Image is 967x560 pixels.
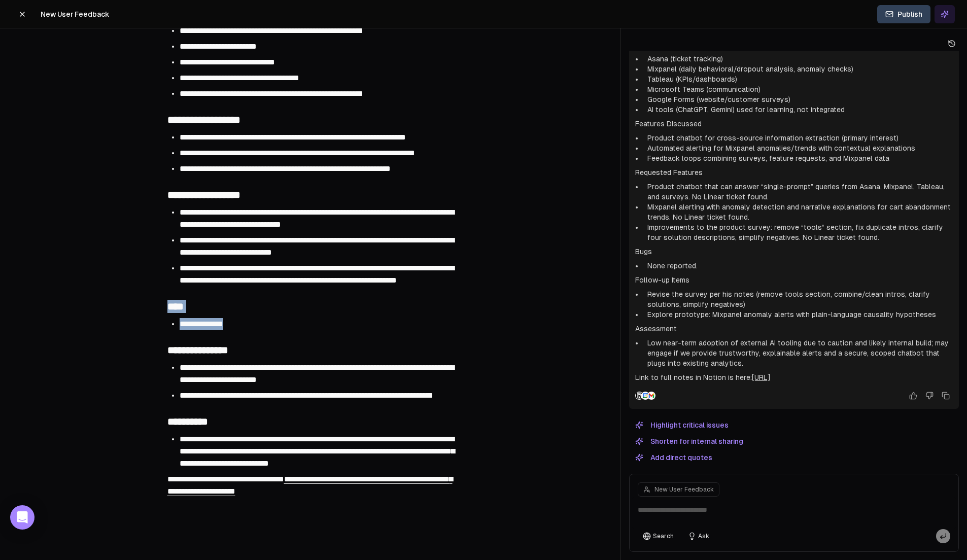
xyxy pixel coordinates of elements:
[643,153,953,163] li: Feedback loops combining surveys, feature requests, and Mixpanel data
[643,133,953,143] li: Product chatbot for cross-source information extraction (primary interest)
[635,167,953,178] h3: Requested Features
[635,392,643,400] img: Notion
[643,202,953,222] li: Mixpanel alerting with anomaly detection and narrative explanations for cart abandonment trends. ...
[643,222,953,242] li: Improvements to the product survey: remove “tools” section, fix duplicate intros, clarify four so...
[683,529,714,543] button: Ask
[635,372,953,382] p: Link to full notes in Notion is here:
[643,84,953,94] li: Microsoft Teams (communication)
[629,451,718,464] button: Add direct quotes
[647,392,655,400] img: Gmail
[643,74,953,84] li: Tableau (KPIs/dashboards)
[877,5,930,23] button: Publish
[10,505,34,530] div: Open Intercom Messenger
[635,247,953,257] h3: Bugs
[654,485,714,494] span: New User Feedback
[638,529,679,543] button: Search
[629,419,735,431] button: Highlight critical issues
[643,338,953,368] li: Low near-term adoption of external AI tooling due to caution and likely internal build; may engag...
[643,309,953,320] li: Explore prototype: Mixpanel anomaly alerts with plain-language causality hypotheses
[643,143,953,153] li: Automated alerting for Mixpanel anomalies/trends with contextual explanations
[643,289,953,309] li: Revise the survey per his notes (remove tools section, combine/clean intros, clarify solutions, s...
[641,392,649,400] img: Google Calendar
[629,435,749,447] button: Shorten for internal sharing
[643,64,953,74] li: Mixpanel (daily behavioral/dropout analysis, anomaly checks)
[643,94,953,104] li: Google Forms (website/customer surveys)
[752,373,770,381] a: [URL]
[635,324,953,334] h3: Assessment
[41,9,109,19] span: New User Feedback
[643,261,953,271] li: None reported.
[643,182,953,202] li: Product chatbot that can answer “single-prompt” queries from Asana, Mixpanel, Tableau, and survey...
[635,119,953,129] h3: Features Discussed
[643,104,953,115] li: AI tools (ChatGPT, Gemini) used for learning, not integrated
[635,275,953,285] h3: Follow-up Items
[643,54,953,64] li: Asana (ticket tracking)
